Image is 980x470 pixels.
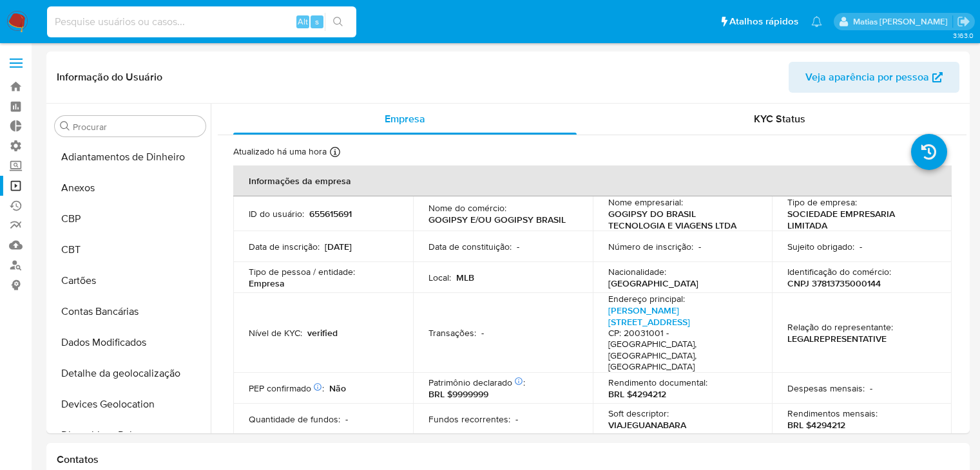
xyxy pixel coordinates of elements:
[787,382,865,394] p: Despesas mensais :
[309,208,352,220] p: 655615691
[329,382,346,394] p: Não
[428,377,525,388] p: Patrimônio declarado :
[50,203,211,234] button: CBP
[481,327,484,339] p: -
[50,173,211,203] button: Anexos
[385,111,425,126] span: Empresa
[50,358,211,389] button: Detalhe da geolocalização
[60,121,70,131] button: Procurar
[787,408,878,419] p: Rendimentos mensais :
[50,296,211,327] button: Contas Bancárias
[608,208,752,231] p: GOGIPSY DO BRASIL TECNOLOGIA E VIAGENS LTDA
[608,388,666,400] p: BRL $4294212
[428,272,451,283] p: Local :
[345,413,348,425] p: -
[608,377,707,388] p: Rendimento documental :
[608,419,686,431] p: VIAJEGUANABARA
[73,121,200,133] input: Procurar
[428,214,566,225] p: GOGIPSY E/OU GOGIPSY BRASIL
[233,146,327,158] p: Atualizado há uma hora
[249,266,355,277] p: Tipo de pessoa / entidade :
[608,293,685,305] p: Endereço principal :
[456,272,474,283] p: MLB
[57,71,162,84] h1: Informação do Usuário
[249,413,340,425] p: Quantidade de fundos :
[50,265,211,296] button: Cartões
[249,208,304,220] p: ID do usuário :
[853,15,952,28] p: matias.logusso@mercadopago.com.br
[428,388,488,400] p: BRL $9999999
[787,321,893,333] p: Relação do representante :
[787,333,887,344] p: LEGALREPRESENTATIVE
[50,234,211,265] button: CBT
[608,304,690,328] a: [PERSON_NAME][STREET_ADDRESS]
[428,327,476,339] p: Transações :
[608,241,693,252] p: Número de inscrição :
[787,208,931,231] p: SOCIEDADE EMPRESARIA LIMITADA
[789,62,959,93] button: Veja aparência por pessoa
[298,15,308,28] span: Alt
[608,196,683,208] p: Nome empresarial :
[249,327,302,339] p: Nível de KYC :
[754,111,805,126] span: KYC Status
[608,408,669,419] p: Soft descriptor :
[805,62,929,93] span: Veja aparência por pessoa
[787,277,881,289] p: CNPJ 37813735000144
[50,327,211,358] button: Dados Modificados
[50,420,211,451] button: Dispositivos Point
[515,413,518,425] p: -
[249,382,324,394] p: PEP confirmado :
[860,241,862,252] p: -
[307,327,338,339] p: verified
[608,277,698,289] p: [GEOGRAPHIC_DATA]
[787,266,891,277] p: Identificação do comércio :
[787,419,845,431] p: BRL $4294212
[608,266,666,277] p: Nacionalidade :
[870,382,872,394] p: -
[50,389,211,420] button: Devices Geolocation
[608,328,752,373] h4: CP: 20031001 - [GEOGRAPHIC_DATA], [GEOGRAPHIC_DATA], [GEOGRAPHIC_DATA]
[325,13,351,31] button: search-icon
[249,277,285,289] p: Empresa
[428,413,510,425] p: Fundos recorrentes :
[47,14,356,30] input: Pesquise usuários ou casos...
[233,165,952,196] th: Informações da empresa
[50,142,211,173] button: Adiantamentos de Dinheiro
[787,241,854,252] p: Sujeito obrigado :
[249,241,320,252] p: Data de inscrição :
[957,15,970,28] a: Sair
[698,241,701,252] p: -
[428,202,506,214] p: Nome do comércio :
[325,241,352,252] p: [DATE]
[57,453,959,466] h1: Contatos
[428,241,512,252] p: Data de constituição :
[729,15,798,28] span: Atalhos rápidos
[787,196,857,208] p: Tipo de empresa :
[315,15,319,28] span: s
[517,241,519,252] p: -
[811,16,822,27] a: Notificações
